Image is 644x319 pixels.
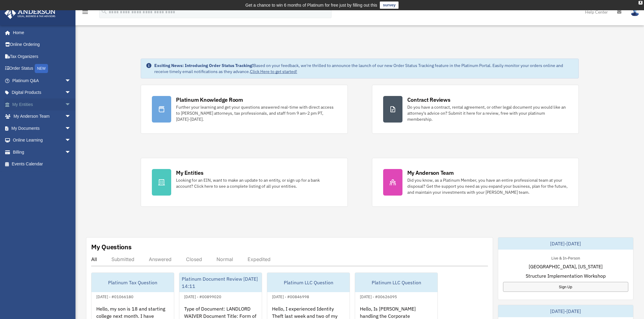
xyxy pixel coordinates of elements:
a: Order StatusNEW [4,62,80,75]
div: Answered [149,256,171,262]
a: Platinum Q&Aarrow_drop_down [4,75,80,87]
div: [DATE]-[DATE] [498,238,633,250]
div: Closed [186,256,202,262]
div: [DATE] - #00626095 [355,293,402,299]
div: My Entities [176,169,203,177]
a: Click Here to get started! [250,69,297,74]
i: search [101,8,107,15]
a: Home [4,27,77,39]
div: Get a chance to win 6 months of Platinum for free just by filling out this [245,2,377,9]
div: My Anderson Team [407,169,454,177]
div: [DATE] - #01066180 [91,293,138,299]
div: Platinum Tax Question [91,273,174,292]
span: arrow_drop_down [65,75,77,87]
div: Normal [216,256,233,262]
div: My Questions [91,242,132,251]
div: [DATE] - #00899020 [179,293,226,299]
div: Live & In-Person [546,254,585,261]
span: Structure Implementation Workshop [526,272,606,279]
div: [DATE] - #00846998 [267,293,314,299]
img: User Pic [630,8,639,16]
a: survey [380,2,399,9]
a: Billingarrow_drop_down [4,146,80,158]
a: menu [82,11,89,16]
div: close [639,1,642,5]
span: arrow_drop_down [65,134,77,147]
a: Events Calendar [4,158,80,170]
div: Based on your feedback, we're thrilled to announce the launch of our new Order Status Tracking fe... [154,62,573,75]
a: Tax Organizers [4,50,80,62]
span: arrow_drop_down [65,146,77,158]
a: Platinum Knowledge Room Further your learning and get your questions answered real-time with dire... [141,85,348,134]
div: Do you have a contract, rental agreement, or other legal document you would like an attorney's ad... [407,104,568,122]
span: [GEOGRAPHIC_DATA], [US_STATE] [529,263,603,270]
div: Looking for an EIN, want to make an update to an entity, or sign up for a bank account? Click her... [176,177,336,189]
div: Further your learning and get your questions answered real-time with direct access to [PERSON_NAM... [176,104,336,122]
a: My Documentsarrow_drop_down [4,122,80,134]
a: Contract Reviews Do you have a contract, rental agreement, or other legal document you would like... [372,85,579,134]
div: Contract Reviews [407,96,450,104]
strong: Exciting News: Introducing Order Status Tracking! [154,63,253,68]
a: My Entitiesarrow_drop_down [4,98,80,110]
a: Online Ordering [4,39,80,51]
div: Did you know, as a Platinum Member, you have an entire professional team at your disposal? Get th... [407,177,568,195]
i: menu [82,8,89,16]
div: Platinum LLC Question [267,273,350,292]
div: All [91,256,97,262]
div: Submitted [111,256,134,262]
a: Sign Up [503,282,628,292]
span: arrow_drop_down [65,87,77,99]
span: arrow_drop_down [65,122,77,135]
span: arrow_drop_down [65,110,77,123]
span: arrow_drop_down [65,98,77,111]
div: [DATE]-[DATE] [498,305,633,317]
a: My Anderson Teamarrow_drop_down [4,110,80,123]
div: NEW [35,64,48,73]
a: My Entities Looking for an EIN, want to make an update to an entity, or sign up for a bank accoun... [141,158,348,207]
div: Expedited [248,256,271,262]
a: Digital Productsarrow_drop_down [4,87,80,99]
div: Platinum Document Review [DATE] 14:11 [179,273,262,292]
div: Platinum LLC Question [355,273,437,292]
img: Anderson Advisors Platinum Portal [3,7,57,19]
a: My Anderson Team Did you know, as a Platinum Member, you have an entire professional team at your... [372,158,579,207]
a: Online Learningarrow_drop_down [4,134,80,146]
div: Platinum Knowledge Room [176,96,243,104]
